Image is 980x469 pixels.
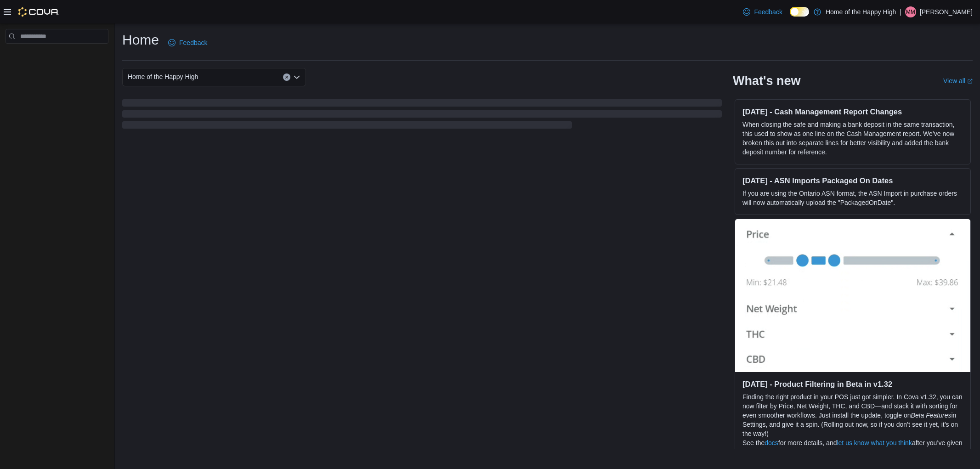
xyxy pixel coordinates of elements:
span: Home of the Happy High [128,71,198,82]
nav: Complex example [6,45,108,68]
p: [PERSON_NAME] [920,6,973,17]
h3: [DATE] - Cash Management Report Changes [742,107,963,116]
p: Home of the Happy High [826,6,896,17]
h3: [DATE] - ASN Imports Packaged On Dates [742,176,963,185]
a: View allExternal link [943,77,973,85]
img: Cova [18,7,59,17]
h1: Home [122,31,159,49]
span: Feedback [179,38,207,47]
a: let us know what you think [837,439,912,446]
p: Finding the right product in your POS just got simpler. In Cova v1.32, you can now filter by Pric... [742,392,963,438]
h3: [DATE] - Product Filtering in Beta in v1.32 [742,379,963,389]
p: If you are using the Ontario ASN format, the ASN Import in purchase orders will now automatically... [742,189,963,207]
svg: External link [967,79,973,84]
p: See the for more details, and after you’ve given it a try. [742,438,963,457]
button: Open list of options [293,73,300,81]
span: Loading [122,101,722,130]
span: MM [906,6,915,17]
p: | [900,6,901,17]
h2: What's new [733,73,800,88]
a: docs [765,439,778,446]
p: When closing the safe and making a bank deposit in the same transaction, this used to show as one... [742,120,963,157]
span: Dark Mode [790,17,790,17]
button: Clear input [283,73,290,81]
a: Feedback [739,3,786,21]
a: Feedback [164,34,211,52]
input: Dark Mode [790,7,809,17]
em: Beta Features [911,412,952,419]
span: Feedback [754,7,782,17]
div: Megan Motter [905,6,916,17]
